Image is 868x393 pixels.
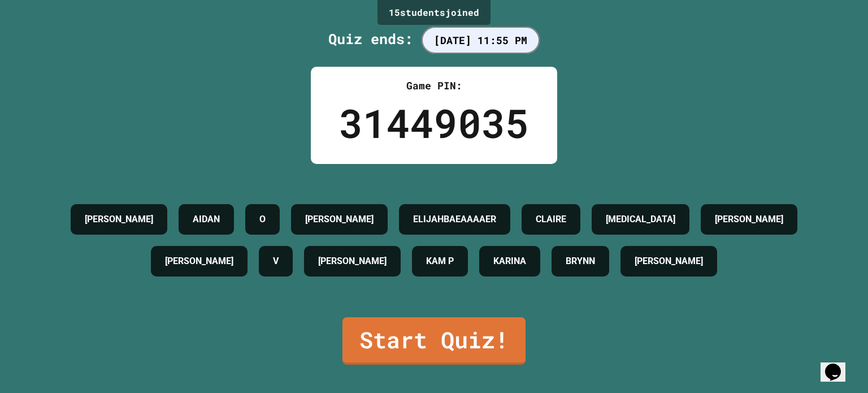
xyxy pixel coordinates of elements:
[339,93,529,153] div: 31449035
[273,254,279,268] h4: V
[566,254,595,268] h4: BRYNN
[426,254,454,268] h4: KAM P
[318,254,387,268] h4: [PERSON_NAME]
[715,213,783,226] h4: [PERSON_NAME]
[328,28,540,50] div: Quiz ends:
[422,27,540,54] span: [DATE] 11:55 PM
[342,317,526,365] a: Start Quiz!
[635,254,703,268] h4: [PERSON_NAME]
[536,213,566,226] h4: CLAIRE
[821,348,857,382] iframe: chat widget
[165,254,233,268] h4: [PERSON_NAME]
[606,213,675,226] h4: [MEDICAL_DATA]
[493,254,526,268] h4: KARINA
[85,213,153,226] h4: [PERSON_NAME]
[339,78,529,93] div: Game PIN:
[259,213,266,226] h4: O
[413,213,496,226] h4: ELIJAHBAEAAAAER
[305,213,374,226] h4: [PERSON_NAME]
[193,213,220,226] h4: AIDAN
